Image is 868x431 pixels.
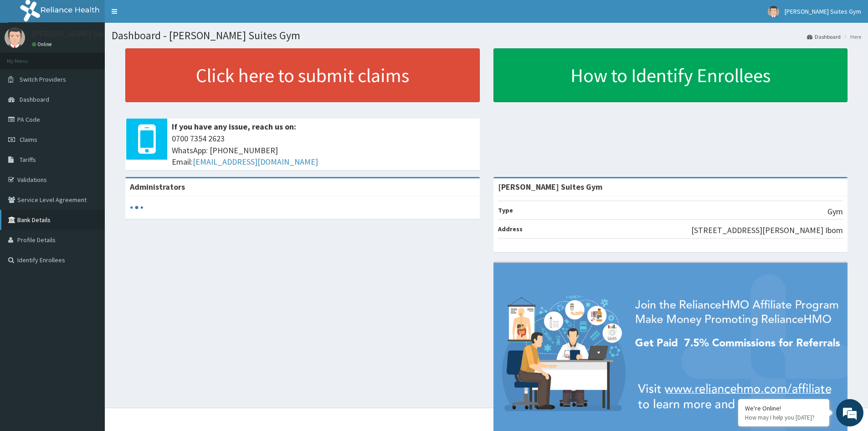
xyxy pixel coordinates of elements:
a: Click here to submit claims [125,48,480,102]
h1: Dashboard - [PERSON_NAME] Suites Gym [112,30,861,42]
b: Address [498,225,523,233]
img: User Image [768,6,779,17]
p: How may I help you today? [745,414,822,421]
strong: [PERSON_NAME] Suites Gym [498,182,602,192]
span: Dashboard [20,95,49,104]
p: Gym [827,206,843,218]
span: [PERSON_NAME] Suites Gym [785,7,861,16]
div: We're Online! [745,404,822,412]
a: How to Identify Enrollees [493,48,848,102]
span: Switch Providers [20,75,66,83]
p: [PERSON_NAME] Suites Gym [32,30,133,38]
b: Type [498,206,513,214]
span: 0700 7354 2623 WhatsApp: [PHONE_NUMBER] Email: [172,133,475,168]
b: Administrators [130,182,185,192]
span: Claims [20,135,37,144]
p: [STREET_ADDRESS][PERSON_NAME] Ibom [691,224,843,236]
a: Online [32,41,54,47]
a: Dashboard [807,33,841,41]
a: [EMAIL_ADDRESS][DOMAIN_NAME] [193,156,318,167]
b: If you have any issue, reach us on: [172,121,296,132]
img: User Image [5,27,25,48]
svg: audio-loading [130,201,144,214]
li: Here [842,33,861,41]
span: Tariffs [20,156,36,164]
